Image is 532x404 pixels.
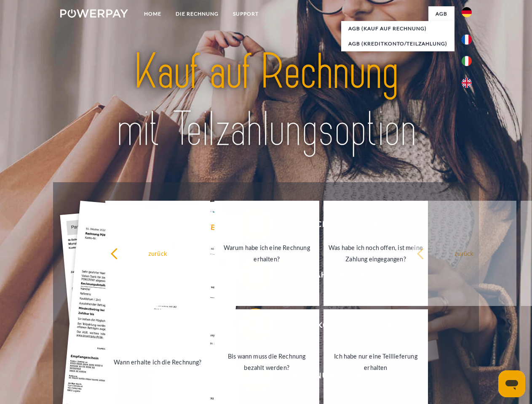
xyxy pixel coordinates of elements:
[417,247,511,259] div: zurück
[168,6,226,21] a: DIE RECHNUNG
[462,7,472,17] img: de
[110,247,205,259] div: zurück
[462,35,472,45] img: fr
[226,6,266,21] a: SUPPORT
[341,36,454,51] a: AGB (Kreditkonto/Teilzahlung)
[341,21,454,36] a: AGB (Kauf auf Rechnung)
[323,201,428,306] a: Was habe ich noch offen, ist meine Zahlung eingegangen?
[60,9,128,18] img: logo-powerpay-white.svg
[80,40,452,161] img: title-powerpay_de.svg
[219,351,314,373] div: Bis wann muss die Rechnung bezahlt werden?
[219,242,314,265] div: Warum habe ich eine Rechnung erhalten?
[462,78,472,88] img: en
[498,370,525,397] iframe: Schaltfläche zum Öffnen des Messaging-Fensters
[428,6,454,21] a: agb
[110,356,205,367] div: Wann erhalte ich die Rechnung?
[462,56,472,66] img: it
[137,6,168,21] a: Home
[329,242,423,265] div: Was habe ich noch offen, ist meine Zahlung eingegangen?
[329,351,423,373] div: Ich habe nur eine Teillieferung erhalten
